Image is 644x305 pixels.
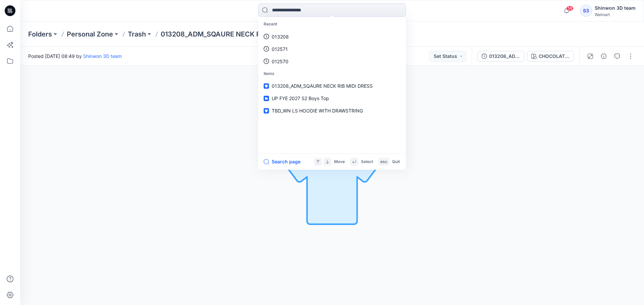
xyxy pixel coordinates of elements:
[264,158,301,166] button: Search page
[28,53,122,60] span: Posted [DATE] 08:49 by
[67,29,113,39] a: Personal Zone
[361,158,373,165] p: Select
[595,12,636,17] div: Walmart
[285,139,379,232] img: No Outline
[539,53,570,60] div: CHOCOLATE FUDGE
[272,46,288,53] p: 012571
[128,29,146,39] a: Trash
[272,108,363,113] span: TBD_WN LS HOODIE WITH DRAWSTRING
[260,80,405,92] a: 013208_ADM_SQAURE NECK RIB MIDI DRESS
[260,55,405,68] a: 012570
[260,68,405,80] p: Items
[260,43,405,55] a: 012571
[392,158,400,165] p: Quit
[477,51,524,62] button: 013208_ADM_SQAURE NECK RIB MIDI DRESS
[272,33,289,40] p: 013208
[272,58,288,65] p: 012570
[566,6,574,11] span: 58
[334,158,345,165] p: Move
[595,4,636,12] div: Shinwon 3D team
[598,51,609,62] button: Details
[83,53,122,59] a: Shinwon 3D team
[260,30,405,43] a: 013208
[380,158,387,165] p: esc
[580,5,592,17] div: S3
[527,51,574,62] button: CHOCOLATE FUDGE
[260,104,405,117] a: TBD_WN LS HOODIE WITH DRAWSTRING
[28,29,52,39] a: Folders
[272,95,329,101] span: UP FYE 2027 S2 Boys Top
[489,53,520,60] div: 013208_ADM_SQAURE NECK RIB MIDI DRESS
[161,29,300,39] p: 013208_ADM_SQAURE NECK RIB MIDI DRESS
[260,92,405,104] a: UP FYE 2027 S2 Boys Top
[260,18,405,30] p: Recent
[272,83,373,89] span: 013208_ADM_SQAURE NECK RIB MIDI DRESS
